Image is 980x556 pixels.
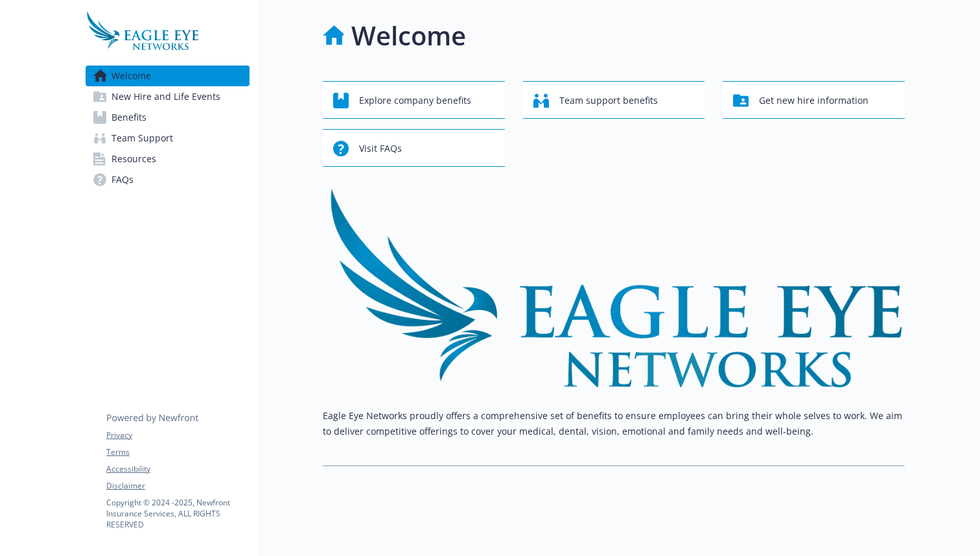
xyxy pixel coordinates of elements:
[359,136,402,161] span: Visit FAQs
[111,128,173,149] span: Team Support
[559,88,658,113] span: Team support benefits
[323,408,905,439] p: Eagle Eye Networks proudly offers a comprehensive set of benefits to ensure employees can bring t...
[111,86,220,107] span: New Hire and Life Events
[106,429,249,441] a: Privacy
[111,66,151,86] span: Welcome
[86,128,250,149] a: Team Support
[323,187,905,387] img: overview page banner
[111,107,146,128] span: Benefits
[86,169,250,190] a: FAQs
[86,107,250,128] a: Benefits
[111,169,134,190] span: FAQs
[323,81,505,119] button: Explore company benefits
[106,463,249,475] a: Accessibility
[111,149,156,169] span: Resources
[106,446,249,458] a: Terms
[86,86,250,107] a: New Hire and Life Events
[351,16,466,55] h1: Welcome
[323,129,505,167] button: Visit FAQs
[523,81,705,119] button: Team support benefits
[723,81,905,119] button: Get new hire information
[106,497,249,530] p: Copyright © 2024 - 2025 , Newfront Insurance Services, ALL RIGHTS RESERVED
[359,88,471,113] span: Explore company benefits
[86,66,250,86] a: Welcome
[759,88,869,113] span: Get new hire information
[86,149,250,169] a: Resources
[106,480,249,492] a: Disclaimer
